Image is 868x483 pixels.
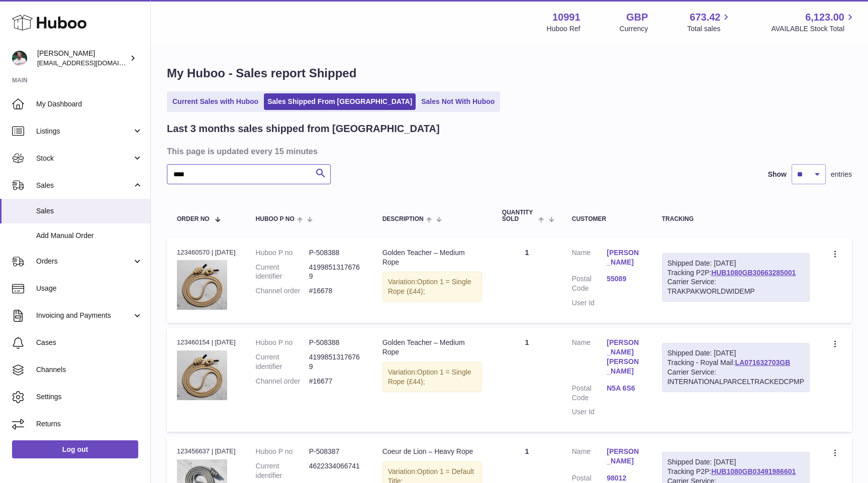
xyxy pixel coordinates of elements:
[382,362,482,392] div: Variation:
[36,99,143,109] span: My Dashboard
[309,352,362,372] dd: 41998513176769
[256,216,295,222] span: Huboo P no
[572,447,607,468] dt: Name
[177,447,236,456] div: 123456637 | [DATE]
[256,248,309,258] dt: Huboo P no
[667,457,804,467] div: Shipped Date: [DATE]
[177,350,227,400] img: 109911711102352.png
[169,93,262,110] a: Current Sales with Huboo
[667,277,804,296] div: Carrier Service: TRAKPAKWORLDWIDEMP
[662,253,810,302] div: Tracking P2P:
[382,248,482,267] div: Golden Teacher – Medium Rope
[572,216,642,222] div: Customer
[36,338,143,347] span: Cases
[382,447,482,456] div: Coeur de Lion – Heavy Rope
[572,274,607,293] dt: Postal Code
[382,272,482,302] div: Variation:
[12,51,27,66] img: timshieff@gmail.com
[177,260,227,310] img: 109911711102352.png
[735,358,791,367] a: LA071632703GB
[572,298,607,308] dt: User Id
[309,447,362,456] dd: P-508387
[572,407,607,417] dt: User Id
[36,419,143,429] span: Returns
[167,65,852,81] h1: My Huboo - Sales report Shipped
[36,127,132,136] span: Listings
[177,216,210,222] span: Order No
[492,238,562,323] td: 1
[36,392,143,402] span: Settings
[309,377,362,386] dd: #16677
[502,209,536,222] span: Quantity Sold
[309,248,362,258] dd: P-508388
[388,368,471,386] span: Option 1 = Single Rope (£44);
[572,338,607,379] dt: Name
[667,348,804,358] div: Shipped Date: [DATE]
[805,11,844,24] span: 6,123.00
[309,338,362,347] dd: P-508388
[418,93,498,110] a: Sales Not With Huboo
[667,368,804,387] div: Carrier Service: INTERNATIONALPARCELTRACKEDCPMP
[382,216,424,222] span: Description
[711,269,796,277] a: HUB1080GB30663285001
[256,263,309,282] dt: Current identifier
[662,343,810,392] div: Tracking - Royal Mail:
[572,248,607,270] dt: Name
[36,257,132,266] span: Orders
[256,286,309,296] dt: Channel order
[256,377,309,386] dt: Channel order
[607,338,641,376] a: [PERSON_NAME] [PERSON_NAME]
[12,440,138,458] a: Log out
[607,274,641,284] a: 55089
[572,384,607,403] dt: Postal Code
[167,146,849,157] h3: This page is updated every 15 minutes
[771,11,856,34] a: 6,123.00 AVAILABLE Stock Total
[607,473,641,483] a: 98012
[36,181,132,190] span: Sales
[36,311,132,320] span: Invoicing and Payments
[831,170,852,179] span: entries
[256,447,309,456] dt: Huboo P no
[620,24,648,34] div: Currency
[256,461,309,480] dt: Current identifier
[36,206,143,216] span: Sales
[37,49,128,68] div: [PERSON_NAME]
[37,59,148,67] span: [EMAIL_ADDRESS][DOMAIN_NAME]
[177,248,236,257] div: 123460570 | [DATE]
[382,338,482,357] div: Golden Teacher – Medium Rope
[687,24,732,34] span: Total sales
[607,248,641,267] a: [PERSON_NAME]
[309,286,362,296] dd: #16678
[626,11,648,24] strong: GBP
[690,11,720,24] span: 673.42
[768,170,787,179] label: Show
[36,231,143,240] span: Add Manual Order
[167,122,440,136] h2: Last 3 months sales shipped from [GEOGRAPHIC_DATA]
[547,24,581,34] div: Huboo Ref
[662,216,810,222] div: Tracking
[492,328,562,432] td: 1
[36,284,143,293] span: Usage
[771,24,856,34] span: AVAILABLE Stock Total
[667,259,804,268] div: Shipped Date: [DATE]
[607,384,641,393] a: N5A 6S6
[256,352,309,372] dt: Current identifier
[711,467,796,475] a: HUB1080GB03491986601
[607,447,641,466] a: [PERSON_NAME]
[36,154,132,163] span: Stock
[36,365,143,375] span: Channels
[388,278,471,295] span: Option 1 = Single Rope (£44);
[309,461,362,480] dd: 4622334066741
[177,338,236,347] div: 123460154 | [DATE]
[256,338,309,347] dt: Huboo P no
[264,93,416,110] a: Sales Shipped From [GEOGRAPHIC_DATA]
[552,11,581,24] strong: 10991
[687,11,732,34] a: 673.42 Total sales
[309,263,362,282] dd: 41998513176769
